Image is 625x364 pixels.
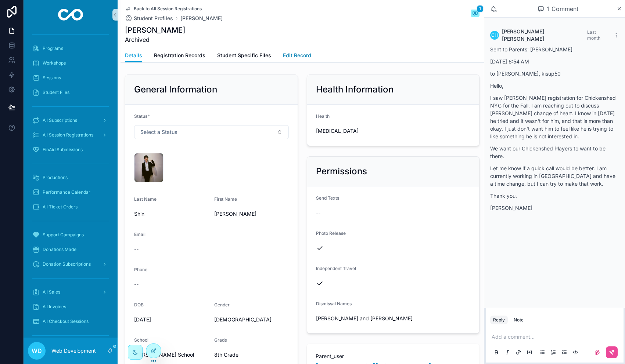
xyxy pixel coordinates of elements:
span: Donations Made [43,247,76,252]
span: Registration Records [154,52,205,59]
span: [DEMOGRAPHIC_DATA] [214,316,288,323]
button: Select Button [134,125,289,139]
a: Productions [28,171,113,184]
span: All Session Registrations [43,132,93,138]
span: Productions [43,175,68,181]
a: Student Files [28,86,113,99]
a: All Ticket Orders [28,200,113,214]
a: Support Campaigns [28,228,113,241]
span: Details [125,52,142,59]
a: All Subscriptions [28,114,113,127]
p: Let me know if a quick call would be better. I am currently working in [GEOGRAPHIC_DATA] and have... [490,164,619,188]
span: Student Files [43,90,69,95]
a: All Invoices [28,300,113,313]
span: [MEDICAL_DATA] [316,127,471,135]
span: Student Specific Files [217,52,271,59]
span: First Name [214,196,237,202]
span: [PERSON_NAME] [214,210,288,218]
h2: Health Information [316,84,394,95]
span: FinAid Submissions [43,147,83,153]
span: CH [491,32,498,38]
span: Support Campaigns [43,232,84,238]
span: Send Texts [316,195,339,201]
span: Dismissal Names [316,301,352,306]
a: Donations Made [28,243,113,256]
a: Performance Calendar [28,186,113,199]
span: Student Profiles [134,15,173,22]
span: Programs [43,45,63,51]
a: Donation Subscriptions [28,258,113,271]
h1: [PERSON_NAME] [125,25,185,35]
button: Reply [490,316,508,324]
span: Phone [134,267,147,272]
a: Programs [28,42,113,55]
a: FinAid Submissions [28,143,113,156]
a: Details [125,49,142,63]
a: All Session Registrations [28,128,113,142]
span: Select a Status [140,128,177,136]
span: [PERSON_NAME] School [134,351,208,358]
span: -- [316,209,320,216]
span: Edit Record [283,52,311,59]
p: Web Development [51,347,96,354]
span: WD [32,346,42,355]
div: scrollable content [24,29,118,338]
span: -- [134,245,139,253]
a: Student Profiles [125,15,173,22]
span: School [134,337,148,343]
span: Photo Release [316,230,346,236]
span: 8th Grade [214,351,288,358]
a: [PERSON_NAME] [180,15,223,22]
span: All Checkout Sessions [43,318,89,324]
a: All Checkout Sessions [28,315,113,328]
p: [PERSON_NAME] [490,204,619,212]
p: Thank you, [490,192,619,200]
a: Registration Records [154,49,205,63]
span: Back to All Session Registrations [134,6,202,12]
a: Sessions [28,71,113,84]
p: We want our Chickenshed Players to want to be there. [490,145,619,160]
h2: Permissions [316,165,367,177]
span: 1 [477,5,484,12]
img: App logo [58,9,83,21]
p: Hello, [490,82,619,90]
span: Parent_user [316,353,471,360]
span: Grade [214,337,227,343]
span: Sessions [43,75,61,81]
span: [DATE] [134,316,208,323]
span: Independent Travel [316,266,356,271]
span: Shin [134,210,208,218]
span: Status [134,113,147,119]
span: All Ticket Orders [43,204,78,210]
span: [PERSON_NAME] and [PERSON_NAME] [316,315,471,322]
span: Email [134,232,146,237]
span: Archived [125,35,185,44]
p: I saw [PERSON_NAME] registration for Chickenshed NYC for the Fall. I am reaching out to discuss [... [490,94,619,140]
a: Workshops [28,57,113,70]
a: Edit Record [283,49,311,63]
span: Last Name [134,196,157,202]
div: Note [514,317,524,323]
a: Student Specific Files [217,49,271,63]
span: 1 Comment [547,4,578,13]
p: Sent to Parents: [PERSON_NAME] [490,45,619,53]
h2: General Information [134,84,217,95]
span: DOB [134,302,144,307]
span: Performance Calendar [43,189,90,195]
span: Health [316,113,330,119]
button: 1 [471,10,479,18]
span: -- [134,281,139,288]
span: Last month [587,29,600,41]
span: [PERSON_NAME] [PERSON_NAME] [502,28,587,43]
p: to [PERSON_NAME], kisup50 [490,70,619,77]
button: Note [511,316,527,324]
span: All Sales [43,289,60,295]
a: All Sales [28,285,113,299]
span: All Invoices [43,304,66,310]
p: [DATE] 6:54 AM [490,58,619,65]
span: Workshops [43,60,66,66]
a: Back to All Session Registrations [125,6,202,12]
span: Gender [214,302,230,307]
span: All Subscriptions [43,117,77,123]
